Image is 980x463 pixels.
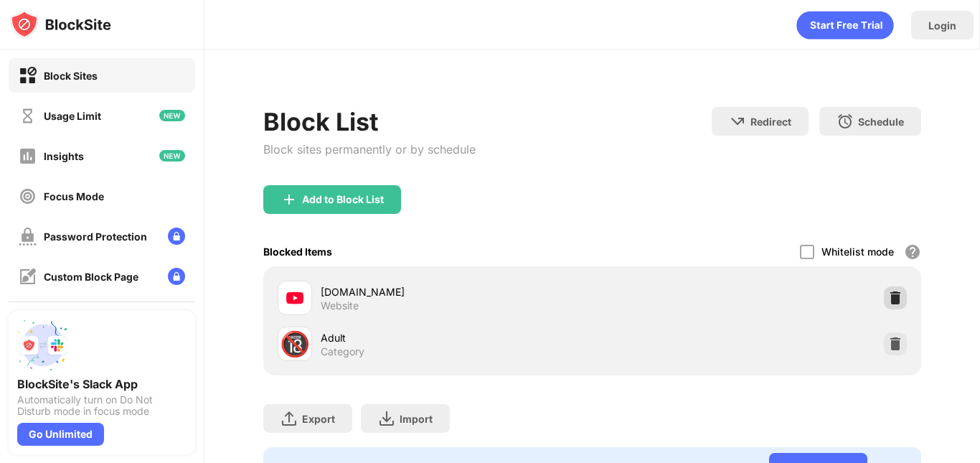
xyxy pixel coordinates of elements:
[263,142,476,156] div: Block sites permanently or by schedule
[400,413,433,425] div: Import
[286,289,303,307] img: favicons
[17,394,187,417] div: Automatically turn on Do Not Disturb mode in focus mode
[19,107,37,125] img: time-usage-off.svg
[44,271,138,283] div: Custom Block Page
[263,245,332,258] div: Blocked Items
[17,377,187,391] div: BlockSite's Slack App
[321,330,593,345] div: Adult
[44,230,147,243] div: Password Protection
[44,70,98,82] div: Block Sites
[17,423,104,446] div: Go Unlimited
[263,107,476,136] div: Block List
[19,187,37,205] img: focus-off.svg
[280,329,310,359] div: 🔞
[19,228,37,245] img: password-protection-off.svg
[750,116,791,128] div: Redirect
[858,116,904,128] div: Schedule
[321,284,593,299] div: [DOMAIN_NAME]
[159,150,185,162] img: new-icon.svg
[44,190,104,202] div: Focus Mode
[796,11,894,39] div: animation
[821,245,894,258] div: Whitelist mode
[10,10,111,39] img: logo-blocksite.svg
[159,110,185,121] img: new-icon.svg
[928,19,956,32] div: Login
[44,110,101,122] div: Usage Limit
[168,228,185,245] img: lock-menu.svg
[302,413,335,425] div: Export
[19,147,37,165] img: insights-off.svg
[17,319,69,371] img: push-slack.svg
[19,268,37,286] img: customize-block-page-off.svg
[321,345,364,358] div: Category
[168,268,185,285] img: lock-menu.svg
[19,67,37,85] img: block-on.svg
[44,150,84,162] div: Insights
[302,194,384,205] div: Add to Block List
[321,299,359,312] div: Website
